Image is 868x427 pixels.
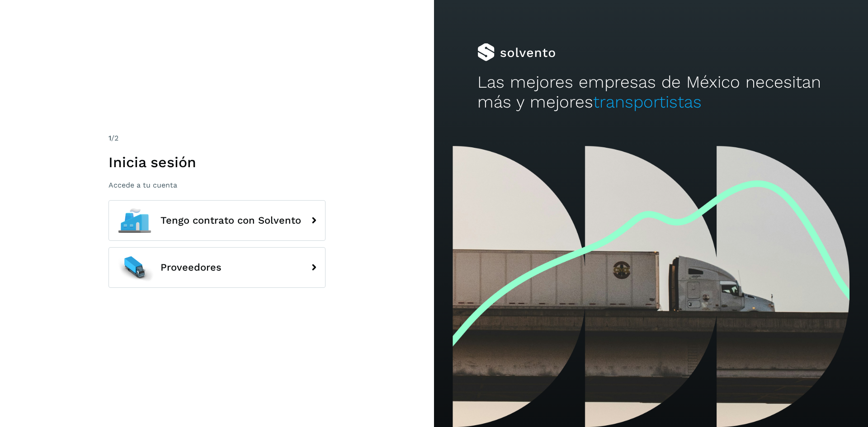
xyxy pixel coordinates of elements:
[108,134,111,142] span: 1
[160,215,301,226] span: Tengo contrato con Solvento
[593,92,702,112] span: transportistas
[108,154,325,171] h1: Inicia sesión
[108,200,325,241] button: Tengo contrato con Solvento
[108,247,325,288] button: Proveedores
[108,133,325,144] div: /2
[160,262,222,273] span: Proveedores
[477,72,825,113] h2: Las mejores empresas de México necesitan más y mejores
[108,181,325,189] p: Accede a tu cuenta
